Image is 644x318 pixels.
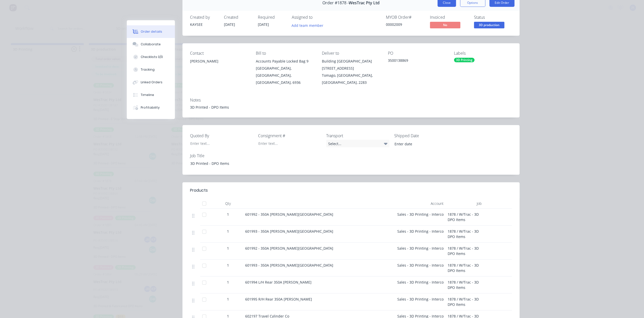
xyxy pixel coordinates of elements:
[190,51,248,56] div: Contact
[446,260,484,276] div: 1878 / W/Trac - 3D DPO Items
[245,229,333,234] span: 601993 - 350A [PERSON_NAME][GEOGRAPHIC_DATA]
[446,276,484,293] div: 1878 / W/Trac - 3D DPO Items
[190,133,253,139] label: Quoted By
[245,280,311,285] span: 601994 L/H Rear 350A [PERSON_NAME]
[322,51,380,56] div: Deliver to
[224,15,252,20] div: Created
[322,1,349,5] span: Order #1878 -
[326,140,389,147] div: Select...
[190,15,218,20] div: Created by
[141,67,155,72] div: Tracking
[256,65,314,86] div: [GEOGRAPHIC_DATA], [GEOGRAPHIC_DATA], [GEOGRAPHIC_DATA], 6936
[224,22,235,27] span: [DATE]
[127,38,175,51] button: Collaborate
[454,58,474,62] div: 3D Printing
[227,280,229,285] span: 1
[256,58,314,65] div: Accounts Payable Locked Bag 9
[227,263,229,268] span: 1
[245,212,333,217] span: 601992 - 350A [PERSON_NAME][GEOGRAPHIC_DATA]
[326,133,389,139] label: Transport
[141,29,162,34] div: Order details
[388,51,446,56] div: PO
[127,101,175,114] button: Profitability
[454,51,512,56] div: Labels
[474,22,504,29] button: 3D production
[190,58,248,65] div: [PERSON_NAME]
[127,89,175,101] button: Timeline
[391,140,454,148] input: Enter date
[292,15,342,20] div: Assigned to
[395,209,446,226] div: Sales - 3D Printing - Interco
[213,198,243,209] div: Qty
[245,246,333,251] span: 601992 - 350A [PERSON_NAME][GEOGRAPHIC_DATA]
[141,55,163,59] div: Checklists 0/0
[141,105,160,110] div: Profitability
[127,63,175,76] button: Tracking
[227,296,229,302] span: 1
[395,243,446,260] div: Sales - 3D Printing - Interco
[245,263,333,268] span: 601993 - 350A [PERSON_NAME][GEOGRAPHIC_DATA]
[245,297,312,302] span: 601995 R/H Rear 350A [PERSON_NAME]
[258,133,321,139] label: Consignment #
[395,276,446,293] div: Sales - 3D Printing - Interco
[395,226,446,243] div: Sales - 3D Printing - Interco
[258,15,286,20] div: Required
[349,1,380,5] span: WesTrac Pty Ltd
[474,15,512,20] div: Status
[388,58,446,65] div: 3500138869
[446,293,484,310] div: 1878 / W/Trac - 3D DPO Items
[395,293,446,310] div: Sales - 3D Printing - Interco
[474,22,504,28] span: 3D production
[141,93,154,97] div: Timeline
[386,22,424,27] div: 00002009
[227,229,229,234] span: 1
[446,209,484,226] div: 1878 / W/Trac - 3D DPO Items
[289,22,326,29] button: Add team member
[227,212,229,217] span: 1
[127,25,175,38] button: Order details
[430,22,460,28] span: No
[446,226,484,243] div: 1878 / W/Trac - 3D DPO Items
[322,58,380,86] div: Building [GEOGRAPHIC_DATA][STREET_ADDRESS]Tomago, [GEOGRAPHIC_DATA], [GEOGRAPHIC_DATA], 2283
[190,58,248,74] div: [PERSON_NAME]
[446,198,484,209] div: Job
[256,58,314,86] div: Accounts Payable Locked Bag 9[GEOGRAPHIC_DATA], [GEOGRAPHIC_DATA], [GEOGRAPHIC_DATA], 6936
[190,187,208,193] div: Products
[190,22,218,27] div: KAYSEE
[127,76,175,89] button: Linked Orders
[395,198,446,209] div: Account
[258,22,269,27] span: [DATE]
[430,15,468,20] div: Invoiced
[446,243,484,260] div: 1878 / W/Trac - 3D DPO Items
[141,42,161,47] div: Collaborate
[386,15,424,20] div: MYOB Order #
[394,133,458,139] label: Shipped Date
[141,80,162,85] div: Linked Orders
[190,98,512,103] div: Notes
[127,51,175,63] button: Checklists 0/0
[395,260,446,276] div: Sales - 3D Printing - Interco
[292,22,326,29] button: Add team member
[186,160,250,167] div: 3D Printed - DPO Items
[256,51,314,56] div: Bill to
[190,105,512,110] div: 3D Printed - DPO Items
[322,58,380,72] div: Building [GEOGRAPHIC_DATA][STREET_ADDRESS]
[190,153,253,159] label: Job Title
[227,246,229,251] span: 1
[322,72,380,86] div: Tomago, [GEOGRAPHIC_DATA], [GEOGRAPHIC_DATA], 2283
